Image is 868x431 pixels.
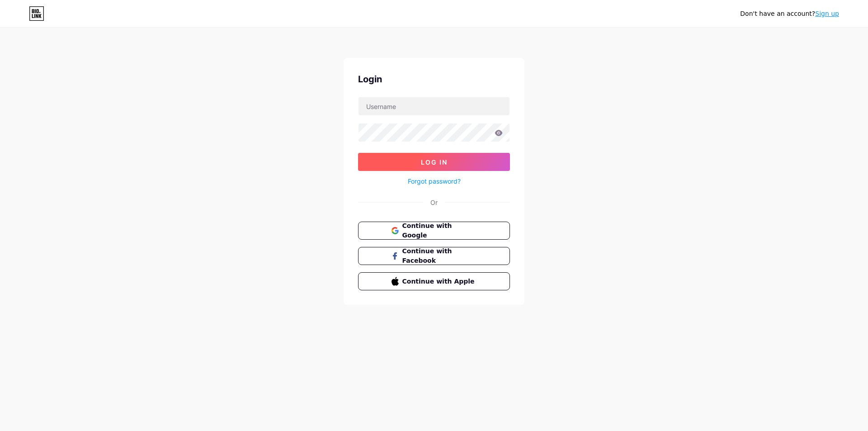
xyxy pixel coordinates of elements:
[402,221,477,240] span: Continue with Google
[815,10,839,17] a: Sign up
[430,198,438,207] div: Or
[359,97,509,115] input: Username
[358,272,510,290] button: Continue with Apple
[358,72,510,86] div: Login
[358,153,510,171] button: Log In
[358,222,510,240] button: Continue with Google
[408,176,461,186] a: Forgot password?
[402,277,477,286] span: Continue with Apple
[358,247,510,265] button: Continue with Facebook
[421,158,448,166] span: Log In
[740,9,839,19] div: Don't have an account?
[402,246,477,265] span: Continue with Facebook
